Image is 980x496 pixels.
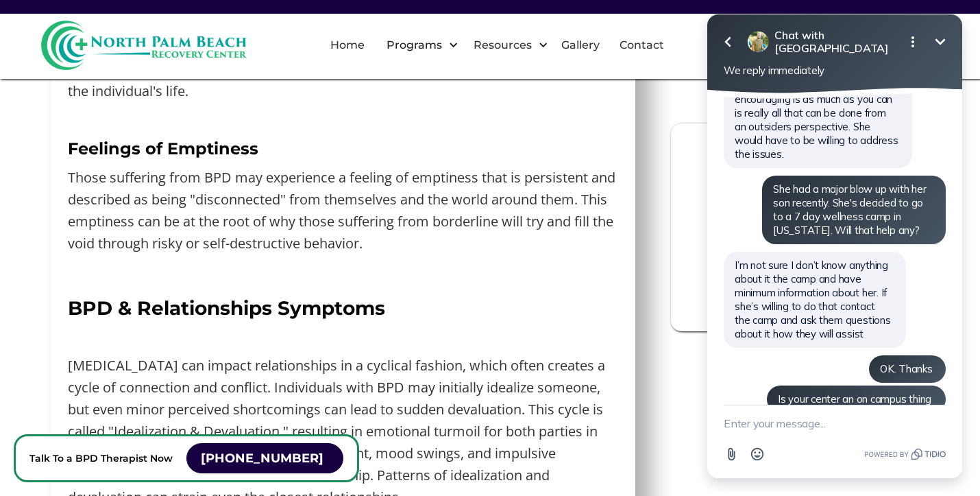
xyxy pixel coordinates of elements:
[322,23,373,67] a: Home
[29,450,173,467] p: Talk To a BPD Therapist Now
[85,29,204,55] h2: [GEOGRAPHIC_DATA]
[55,441,81,467] button: Open Emoji picker
[45,259,204,340] span: I’m not sure I don’t know anything about it the camp and have minimum information about her. If s...
[45,79,211,161] span: Unfortunately addressing and encouraging is as much as you can is really all that can be done fro...
[68,109,619,131] p: ‍
[201,451,323,466] strong: [PHONE_NUMBER]
[68,261,619,283] p: ‍
[470,37,535,54] div: Resources
[68,296,385,320] strong: BPD & Relationships Symptoms
[175,446,256,462] a: Powered by Tidio.
[462,23,552,67] div: Resources
[210,28,237,56] button: Open options
[375,23,462,67] div: Programs
[611,23,672,67] a: Contact
[186,443,343,473] a: [PHONE_NUMBER]
[191,362,243,375] span: OK. Thanks
[88,392,242,405] span: Is your center an on campus thing
[237,28,265,56] button: Minimize
[34,64,135,77] span: We reply immediately
[85,29,204,42] span: Chat with
[68,139,258,158] strong: Feelings of Emptiness
[29,441,55,467] button: Attach file button
[553,23,608,67] a: Gallery
[84,182,236,237] span: She had a major blow up with her son recently. She's decided to go to a 7 day wellness camp in [U...
[68,326,619,348] p: ‍
[383,37,445,54] div: Programs
[34,405,256,441] textarea: New message
[68,167,619,255] p: Those suffering from BPD may experience a feeling of emptiness that is persistent and described a...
